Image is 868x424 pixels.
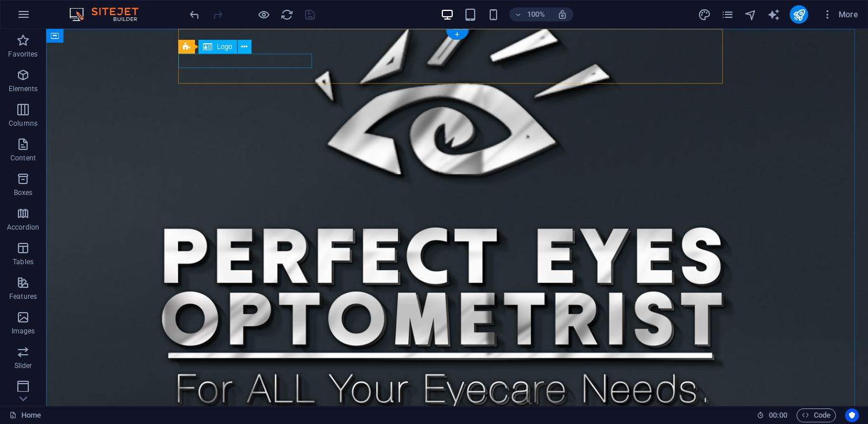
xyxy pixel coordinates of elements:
button: 100% [509,7,550,21]
button: publish [790,5,808,24]
button: text_generator [766,7,780,21]
a: Click to cancel selection. Double-click to open Pages [9,408,41,422]
button: pages [720,7,734,21]
i: AI Writer [766,8,780,21]
span: More [822,9,858,20]
span: : [777,411,779,419]
button: Usercentrics [845,408,859,422]
h6: Session time [757,408,787,422]
span: 00 00 [769,408,787,422]
div: + [446,29,468,40]
i: Pages (Ctrl+Alt+S) [720,8,734,21]
span: Code [802,408,831,422]
p: Favorites [8,50,37,59]
p: Content [10,153,36,163]
i: On resize automatically adjust zoom level to fit chosen device. [557,9,567,20]
span: Logo [217,43,232,50]
button: Code [796,408,836,422]
p: Features [9,292,37,301]
p: Accordion [7,223,39,232]
p: Columns [9,119,37,128]
button: undo [187,7,201,21]
p: Boxes [14,188,33,197]
h6: 100% [527,7,545,21]
i: Navigator [743,8,757,21]
button: navigator [743,7,757,21]
p: Tables [13,257,33,267]
p: Elements [9,84,38,93]
p: Images [12,327,35,336]
p: Slider [14,361,32,370]
i: Undo: Change text (Ctrl+Z) [188,8,201,21]
button: design [697,7,711,21]
i: Reload page [280,8,294,21]
img: Editor Logo [66,7,153,21]
i: Publish [792,8,805,21]
button: reload [280,7,294,21]
button: More [817,5,863,24]
i: Design (Ctrl+Alt+Y) [697,8,711,21]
